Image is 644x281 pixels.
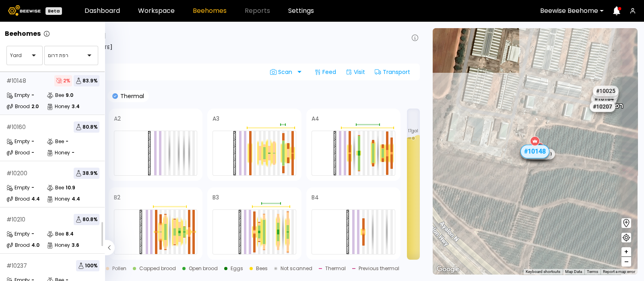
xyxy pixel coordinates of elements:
div: Previous thermal [359,266,399,271]
div: Transport [372,66,413,78]
img: Google [435,264,461,275]
a: Workspace [138,8,175,14]
div: Empty [6,91,30,99]
span: 2 % [54,75,72,86]
div: Brood [6,103,30,111]
div: Bee [47,184,64,192]
span: 100 % [76,260,99,271]
div: - [31,139,34,144]
span: Reports [245,8,270,14]
p: Beehomes [5,31,41,37]
div: Brood [6,149,30,157]
div: # 10160 [525,149,551,160]
div: Beta [45,7,62,15]
div: Open brood [189,266,218,271]
div: Bees [256,266,268,271]
span: 80.8 % [74,214,99,225]
div: - [66,139,68,144]
div: # 10237 [6,263,27,269]
div: Bee [47,230,64,238]
span: 83.9 % [74,75,99,86]
div: 4.4 [72,197,80,201]
div: 4.0 [31,243,39,248]
div: # 10148 [6,78,26,84]
div: Thermal [325,266,346,271]
div: Empty [6,230,30,238]
div: Empty [6,137,30,146]
button: – [621,257,631,267]
h4: A2 [114,116,121,121]
div: # 10136 [590,102,615,112]
div: - [31,150,34,155]
div: # 10207 [590,101,615,111]
div: 10.9 [66,185,75,190]
button: + [621,247,631,257]
img: Beewise logo [8,5,41,16]
div: Bee [47,137,64,146]
a: Settings [288,8,314,14]
a: Beehomes [193,8,227,14]
div: Not scanned [281,266,312,271]
span: Scan [270,69,295,75]
a: Dashboard [85,8,120,14]
h4: A3 [213,116,219,121]
div: 3.6 [72,243,79,248]
h4: B2 [114,195,120,200]
a: Report a map error [603,269,635,274]
p: Thermal [118,93,144,99]
div: - [72,150,74,155]
div: Visit [343,66,368,78]
button: Map Data [565,269,582,275]
span: 38.9 % [74,168,99,179]
a: Terms (opens in new tab) [587,269,598,274]
div: # 10025 [593,85,619,96]
div: # 10182 [593,88,619,99]
div: Honey [47,149,70,157]
div: # 10200 [6,170,27,176]
div: 4.4 [31,197,40,201]
div: Empty [6,184,30,192]
h4: B4 [312,195,319,200]
div: Honey [47,241,70,249]
div: Capped brood [139,266,176,271]
div: 8.4 [66,232,74,236]
div: Brood [6,195,30,203]
div: Feed [311,66,339,78]
span: – [624,257,629,267]
div: - [31,232,34,236]
div: Brood [6,241,30,249]
div: Pollen [112,266,126,271]
div: # 10148 [520,144,549,158]
div: Eggs [231,266,243,271]
span: + [624,247,629,257]
div: Honey [47,195,70,203]
h4: A4 [312,116,319,121]
div: - [31,185,34,190]
h4: B3 [213,195,219,200]
div: 2.0 [31,104,39,109]
div: - [31,93,34,98]
button: Keyboard shortcuts [526,269,560,275]
span: 80.8 % [74,121,99,133]
div: 9.0 [66,93,73,98]
div: # 10184 [591,93,617,103]
div: Honey [47,103,70,111]
a: Open this area in Google Maps (opens a new window) [435,264,461,275]
div: # 10237 [522,149,548,159]
div: # 10160 [6,124,26,130]
div: # 10210 [6,217,25,222]
span: 17 gal [408,129,418,133]
div: Bee [47,91,64,99]
div: 3.4 [72,104,80,109]
div: רפת דרום [525,140,553,157]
